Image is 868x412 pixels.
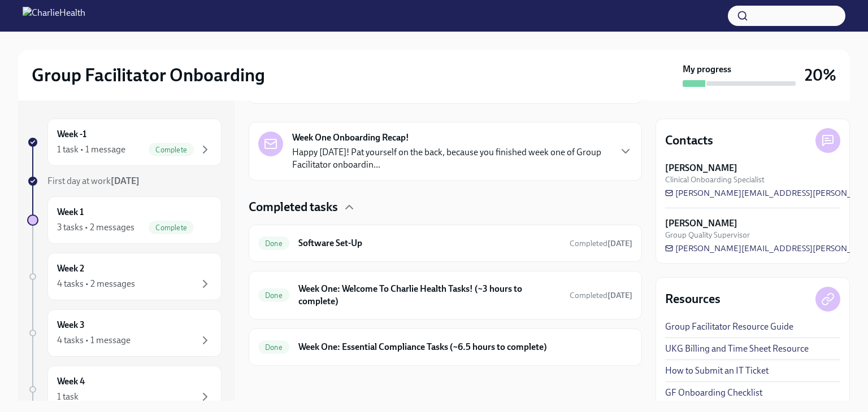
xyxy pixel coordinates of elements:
[111,176,140,186] strong: [DATE]
[57,319,85,331] h6: Week 3
[23,7,85,25] img: CharlieHealth
[258,239,289,248] span: Done
[27,175,222,187] a: First day at work[DATE]
[57,278,135,290] div: 4 tasks • 2 messages
[607,239,632,248] strong: [DATE]
[27,253,222,300] a: Week 24 tasks • 2 messages
[683,63,731,76] strong: My progress
[57,128,86,141] h6: Week -1
[57,221,134,234] div: 3 tasks • 2 messages
[665,230,750,240] span: Group Quality Supervisor
[298,341,632,353] h6: Week One: Essential Compliance Tasks (~6.5 hours to complete)
[258,234,632,252] a: DoneSoftware Set-UpCompleted[DATE]
[607,291,632,300] strong: [DATE]
[258,291,289,300] span: Done
[665,343,809,355] a: UKG Billing and Time Sheet Resource
[570,239,632,248] span: Completed
[665,291,721,308] h4: Resources
[570,290,632,301] span: September 14th, 2025 18:06
[57,206,84,218] h6: Week 1
[665,217,737,230] strong: [PERSON_NAME]
[570,291,632,300] span: Completed
[57,375,85,388] h6: Week 4
[665,321,793,333] a: Group Facilitator Resource Guide
[249,199,338,216] h4: Completed tasks
[298,283,561,308] h6: Week One: Welcome To Charlie Health Tasks! (~3 hours to complete)
[292,146,610,171] p: Happy [DATE]! Pat yourself on the back, because you finished week one of Group Facilitator onboar...
[258,338,632,356] a: DoneWeek One: Essential Compliance Tasks (~6.5 hours to complete)
[27,309,222,357] a: Week 34 tasks • 1 message
[258,280,632,310] a: DoneWeek One: Welcome To Charlie Health Tasks! (~3 hours to complete)Completed[DATE]
[57,391,79,403] div: 1 task
[298,237,561,249] h6: Software Set-Up
[258,343,289,352] span: Done
[249,199,642,216] div: Completed tasks
[665,387,762,399] a: GF Onboarding Checklist
[57,262,84,275] h6: Week 2
[570,238,632,249] span: September 9th, 2025 20:16
[32,64,265,86] h2: Group Facilitator Onboarding
[292,132,409,144] strong: Week One Onboarding Recap!
[665,132,713,149] h4: Contacts
[47,176,140,186] span: First day at work
[57,143,125,156] div: 1 task • 1 message
[149,223,194,232] span: Complete
[665,162,737,174] strong: [PERSON_NAME]
[27,119,222,166] a: Week -11 task • 1 messageComplete
[27,196,222,244] a: Week 13 tasks • 2 messagesComplete
[665,365,769,377] a: How to Submit an IT Ticket
[57,334,131,347] div: 4 tasks • 1 message
[665,174,765,185] span: Clinical Onboarding Specialist
[149,146,194,154] span: Complete
[805,65,836,85] h3: 20%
